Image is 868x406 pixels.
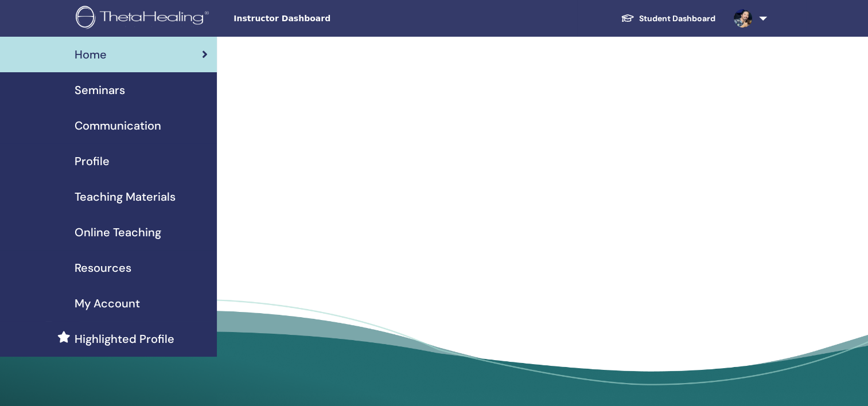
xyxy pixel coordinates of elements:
[75,81,125,99] span: Seminars
[75,153,110,170] span: Profile
[75,330,174,348] span: Highlighted Profile
[75,259,131,276] span: Resources
[75,46,107,63] span: Home
[75,295,140,312] span: My Account
[75,224,161,241] span: Online Teaching
[75,188,176,205] span: Teaching Materials
[76,6,213,32] img: logo.png
[612,8,725,29] a: Student Dashboard
[75,117,161,134] span: Communication
[233,13,406,25] span: Instructor Dashboard
[734,9,752,28] img: default.jpg
[621,13,635,23] img: graduation-cap-white.svg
